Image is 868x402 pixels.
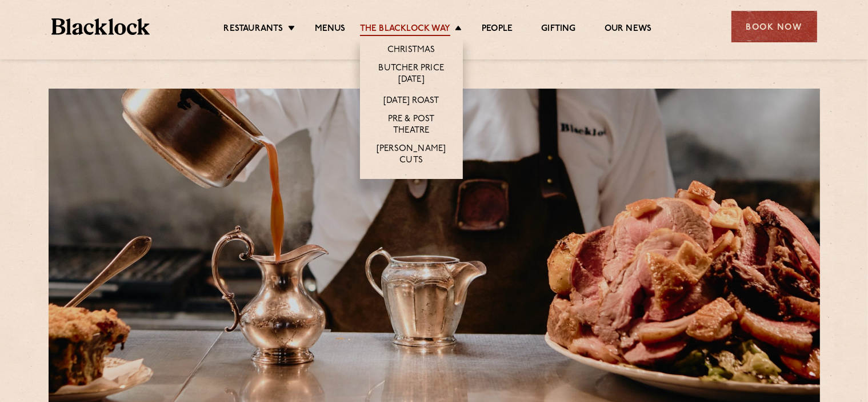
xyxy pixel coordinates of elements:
a: People [482,23,513,36]
a: [DATE] Roast [383,95,439,108]
div: Book Now [731,11,817,42]
img: BL_Textured_Logo-footer-cropped.svg [51,18,150,35]
a: Restaurants [224,23,283,36]
a: Our News [605,23,652,36]
a: The Blacklock Way [360,23,450,36]
a: Menus [315,23,346,36]
a: Christmas [387,45,435,57]
a: Butcher Price [DATE] [371,63,451,87]
a: [PERSON_NAME] Cuts [371,144,451,168]
a: Gifting [541,23,575,36]
a: Pre & Post Theatre [371,114,451,138]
